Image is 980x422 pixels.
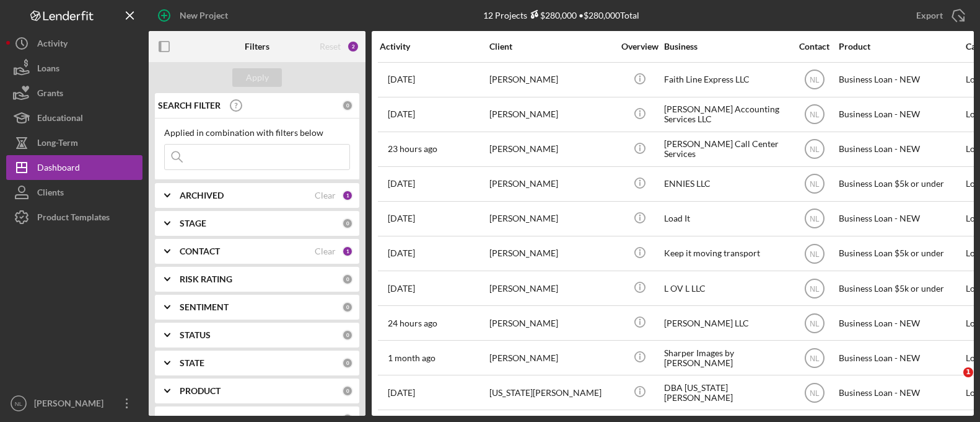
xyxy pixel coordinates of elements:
button: Dashboard [6,155,142,180]
div: Clear [315,191,336,200]
b: ARCHIVED [180,191,224,200]
b: SENTIMENT [180,302,229,312]
div: Grants [37,81,63,109]
div: [US_STATE][PERSON_NAME] [489,376,613,409]
time: 2025-09-02 19:36 [388,318,437,328]
div: Business Loan - NEW [839,341,963,374]
button: Long-Term [6,130,142,155]
time: 2025-09-02 20:55 [388,144,437,154]
div: Reset [320,42,341,52]
div: Overview [616,42,663,52]
div: 1 [342,246,353,257]
div: Export [916,3,943,28]
button: Grants [6,81,142,105]
div: 0 [342,274,353,285]
div: 0 [342,302,353,313]
text: NL [810,145,820,154]
div: 0 [342,218,353,229]
text: NL [810,215,820,223]
b: SEARCH FILTER [158,101,221,110]
b: RISK RATING [180,274,232,284]
div: Loans [37,56,59,84]
div: Business Loan - NEW [839,98,963,131]
button: Product Templates [6,205,142,230]
div: Product [839,42,963,52]
div: Business Loan - NEW [839,376,963,409]
div: Educational [37,105,83,133]
div: Apply [246,68,269,87]
div: Activity [380,42,488,52]
div: L OV L LLC [664,272,788,305]
div: Business Loan $5k or under [839,168,963,200]
div: Load It [664,202,788,235]
button: Apply [232,68,282,87]
div: Clear [315,246,336,256]
div: Business Loan - NEW [839,133,963,166]
div: Business Loan $5k or under [839,237,963,270]
text: NL [810,180,820,189]
button: NL[PERSON_NAME] [6,391,142,416]
button: Clients [6,180,142,205]
div: [PERSON_NAME] LLC [664,307,788,339]
div: Faith Line Express LLC [664,63,788,96]
div: [PERSON_NAME] [489,237,613,270]
text: NL [15,400,23,407]
b: Filters [245,42,269,52]
div: [PERSON_NAME] [489,168,613,200]
text: NL [810,110,820,119]
div: [PERSON_NAME] [31,391,112,419]
div: Dashboard [37,155,80,183]
button: New Project [149,3,240,28]
button: Export [904,3,974,28]
time: 2025-09-02 17:03 [388,109,415,119]
text: NL [810,388,820,397]
div: [PERSON_NAME] [489,341,613,374]
text: NL [810,249,820,258]
div: Business [664,42,788,52]
text: NL [810,284,820,293]
div: Long-Term [37,130,78,158]
div: Business Loan $5k or under [839,272,963,305]
b: STATE [180,358,204,368]
div: $280,000 [527,10,577,20]
text: NL [810,76,820,84]
div: ENNIES LLC [664,168,788,200]
time: 2025-08-27 02:32 [388,213,415,223]
div: 0 [342,100,353,111]
b: STATUS [180,330,211,340]
b: PRODUCT [180,386,221,396]
div: [PERSON_NAME] [489,133,613,166]
div: Activity [37,31,68,59]
div: Clients [37,180,64,208]
time: 2025-08-20 14:36 [388,179,415,189]
div: Sharper Images by [PERSON_NAME] [664,341,788,374]
div: [PERSON_NAME] [489,98,613,131]
div: [PERSON_NAME] Accounting Services LLC [664,98,788,131]
time: 2025-08-22 19:39 [388,74,415,84]
div: Applied in combination with filters below [164,128,350,138]
button: Loans [6,56,142,81]
button: Educational [6,105,142,130]
div: 0 [342,330,353,341]
button: Activity [6,31,142,56]
div: Contact [791,42,838,52]
div: [PERSON_NAME] [489,307,613,339]
div: DBA [US_STATE][PERSON_NAME] [664,376,788,409]
div: 0 [342,385,353,397]
div: 1 [342,190,353,201]
div: Keep it moving transport [664,237,788,270]
div: Client [489,42,613,52]
div: [PERSON_NAME] Call Center Services [664,133,788,166]
span: 1 [963,367,973,377]
div: [PERSON_NAME] [489,63,613,96]
div: Product Templates [37,205,110,233]
div: 12 Projects • $280,000 Total [483,10,639,20]
time: 2025-08-19 15:58 [388,388,415,398]
text: NL [810,354,820,362]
